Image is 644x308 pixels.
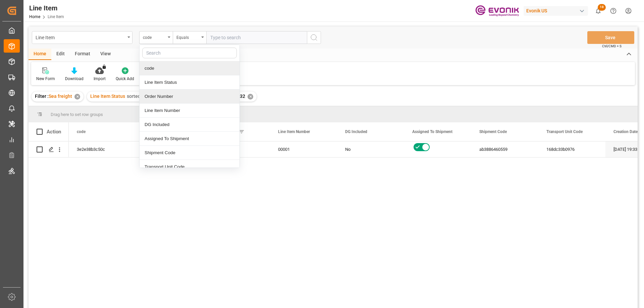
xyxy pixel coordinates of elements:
span: Sea freight [49,94,72,99]
div: No [345,142,396,157]
div: View [95,49,116,60]
span: Filter : [35,94,49,99]
div: code [140,61,239,75]
span: Shipment Code [479,129,507,134]
div: Download [65,76,84,82]
button: show 18 new notifications [591,3,606,18]
div: ab3886460559 [471,141,538,157]
span: code [77,129,86,134]
div: ✕ [248,94,253,100]
span: Line Item Number [278,129,310,134]
div: 168dc33b0976 [538,141,605,157]
span: Drag here to set row groups [51,112,103,117]
span: 18 [598,4,606,11]
div: New Form [36,76,55,82]
div: ✕ [74,94,80,100]
span: Creation Date [613,129,638,134]
button: Save [587,31,634,44]
div: Action [47,129,61,135]
span: Assigned To Shipment [412,129,452,134]
span: Transport Unit Code [546,129,583,134]
span: Ctrl/CMD + S [602,44,622,49]
button: open menu [173,31,206,44]
div: code [143,33,166,41]
button: Evonik US [524,4,591,17]
img: Evonik-brand-mark-Deep-Purple-RGB.jpeg_1700498283.jpeg [475,5,519,17]
div: Evonik US [524,6,588,16]
span: DG Included [345,129,367,134]
button: search button [307,31,321,44]
span: Line Item Status [90,94,125,99]
div: 3e2e38b3c50c [69,141,136,157]
div: Line Item [29,3,64,13]
div: Line Item Status [140,75,239,89]
input: Search [142,48,237,58]
div: Press SPACE to select this row. [29,141,69,158]
div: DG Included [140,118,239,132]
div: Shipment Code [140,146,239,160]
div: Equals [176,33,199,41]
button: open menu [32,31,132,44]
div: Home [29,49,51,60]
div: Line Item [36,33,125,41]
a: Home [29,14,40,19]
button: Help Center [606,3,621,18]
span: sorted [127,94,141,99]
div: 00001 [270,141,337,157]
div: Line Item Number [140,104,239,118]
input: Type to search [206,31,307,44]
div: Edit [51,49,70,60]
div: Order Number [140,89,239,104]
div: Transport Unit Code [140,160,239,174]
div: Format [70,49,95,60]
div: Quick Add [116,76,134,82]
div: Assigned To Shipment [140,132,239,146]
button: close menu [139,31,173,44]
